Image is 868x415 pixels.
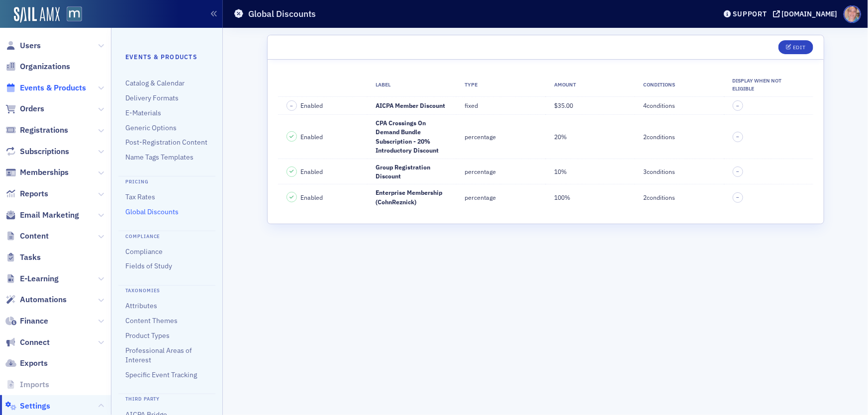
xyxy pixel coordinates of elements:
[20,401,50,412] span: Settings
[20,316,48,327] span: Finance
[635,159,724,184] td: 3 conditions
[5,40,41,51] a: Users
[635,74,724,96] th: Conditions
[554,133,567,141] span: 20%
[5,358,48,369] a: Exports
[456,74,545,96] th: Type
[5,252,41,263] a: Tasks
[456,184,545,210] td: percentage
[20,210,79,221] span: Email Marketing
[20,146,69,157] span: Subscriptions
[554,101,573,109] span: $35.00
[290,102,293,109] span: –
[5,337,50,348] a: Connect
[248,8,316,20] h1: Global Discounts
[5,146,69,157] a: Subscriptions
[300,101,323,110] span: Enabled
[20,103,44,114] span: Orders
[125,331,170,340] a: Product Types
[367,96,456,115] td: AICPA Member Discount
[367,74,456,96] th: Label
[20,125,68,136] span: Registrations
[125,108,161,117] a: E-Materials
[5,231,49,242] a: Content
[300,132,323,141] span: Enabled
[5,83,86,93] a: Events & Products
[5,379,49,390] a: Imports
[67,6,82,22] img: SailAMX
[125,52,208,61] h4: Events & Products
[118,394,215,403] h4: Third Party
[5,167,69,178] a: Memberships
[20,294,67,305] span: Automations
[125,301,157,310] a: Attributes
[545,74,634,96] th: Amount
[773,10,841,17] button: [DOMAIN_NAME]
[554,167,567,175] span: 10%
[20,231,49,242] span: Content
[125,153,193,162] a: Name Tags Templates
[733,9,767,18] div: Support
[736,133,739,140] span: –
[20,252,41,263] span: Tasks
[5,188,48,199] a: Reports
[844,5,861,23] span: Profile
[118,231,215,240] h4: Compliance
[635,184,724,210] td: 2 conditions
[736,102,739,109] span: –
[778,40,813,54] button: Edit
[300,167,323,176] span: Enabled
[125,261,172,270] a: Fields of Study
[125,192,155,201] a: Tax Rates
[20,188,48,199] span: Reports
[456,96,545,115] td: fixed
[635,96,724,115] td: 4 conditions
[20,337,50,348] span: Connect
[125,138,207,147] a: Post-Registration Content
[20,379,49,390] span: Imports
[14,7,60,23] img: SailAMX
[125,346,192,364] a: Professional Areas of Interest
[125,93,179,102] a: Delivery Formats
[782,9,838,18] div: [DOMAIN_NAME]
[5,61,70,72] a: Organizations
[736,168,739,175] span: –
[60,6,82,23] a: View Homepage
[125,316,178,325] a: Content Themes
[20,273,59,284] span: E-Learning
[125,247,163,256] a: Compliance
[125,370,197,379] a: Specific Event Tracking
[793,45,805,50] div: Edit
[456,115,545,159] td: percentage
[125,123,177,132] a: Generic Options
[20,83,86,93] span: Events & Products
[5,316,48,327] a: Finance
[456,159,545,184] td: percentage
[724,74,813,96] th: Display when not eligible
[5,210,79,221] a: Email Marketing
[20,40,41,51] span: Users
[5,125,68,136] a: Registrations
[736,194,739,201] span: –
[118,285,215,295] h4: Taxonomies
[20,358,48,369] span: Exports
[5,103,44,114] a: Orders
[5,401,50,412] a: Settings
[367,184,456,210] td: Enterprise Membership (CohnReznick)
[20,167,69,178] span: Memberships
[118,176,215,185] h4: Pricing
[635,115,724,159] td: 2 conditions
[5,294,67,305] a: Automations
[125,207,179,216] a: Global Discounts
[554,193,570,201] span: 100%
[300,193,323,202] span: Enabled
[20,61,70,72] span: Organizations
[125,79,185,87] a: Catalog & Calendar
[367,115,456,159] td: CPA Crossings On Demand Bundle Subscription - 20% Introductory Discount
[367,159,456,184] td: Group Registration Discount
[5,273,59,284] a: E-Learning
